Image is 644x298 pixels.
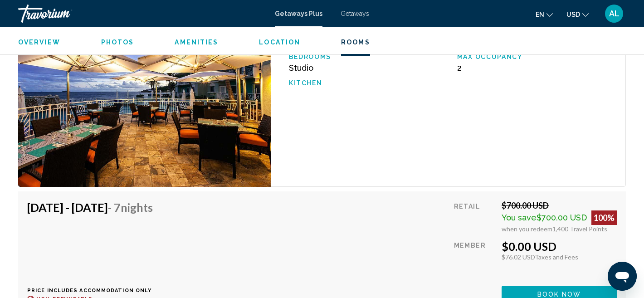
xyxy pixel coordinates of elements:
button: Photos [101,38,134,46]
div: Member [454,239,495,279]
img: ii_oys10.jpg [18,21,271,187]
span: Nights [121,200,153,214]
span: $700.00 USD [537,213,587,222]
h4: [DATE] - [DATE] [27,200,153,214]
p: Kitchen [289,79,448,87]
button: Overview [18,38,60,46]
p: Max Occupancy [457,53,616,60]
span: AL [609,9,620,18]
div: Retail [454,200,495,233]
button: Location [259,38,300,46]
a: Getaways Plus [275,10,322,17]
span: 1,400 Travel Points [552,225,607,233]
button: Amenities [175,38,218,46]
span: - 7 [108,200,153,214]
div: 100% [591,210,617,225]
div: $0.00 USD [502,239,617,253]
a: Travorium [18,5,266,23]
button: Change currency [566,8,589,21]
span: Studio [289,63,313,73]
span: You save [502,213,537,222]
span: Rooms [341,39,370,46]
div: $76.02 USD [502,253,617,261]
span: Taxes and Fees [535,253,578,261]
span: Photos [101,39,134,46]
iframe: Button to launch messaging window [608,262,637,291]
span: en [536,11,544,18]
button: Rooms [341,38,370,46]
span: Amenities [175,39,218,46]
button: Change language [536,8,553,21]
span: USD [566,11,580,18]
p: Bedrooms [289,53,448,60]
span: Overview [18,39,60,46]
span: Location [259,39,300,46]
span: 2 [457,63,462,73]
span: when you redeem [502,225,552,233]
p: Price includes accommodation only [27,288,160,293]
button: User Menu [602,4,626,23]
span: Book now [537,291,581,298]
div: $700.00 USD [502,200,617,210]
a: Getaways [341,10,369,17]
